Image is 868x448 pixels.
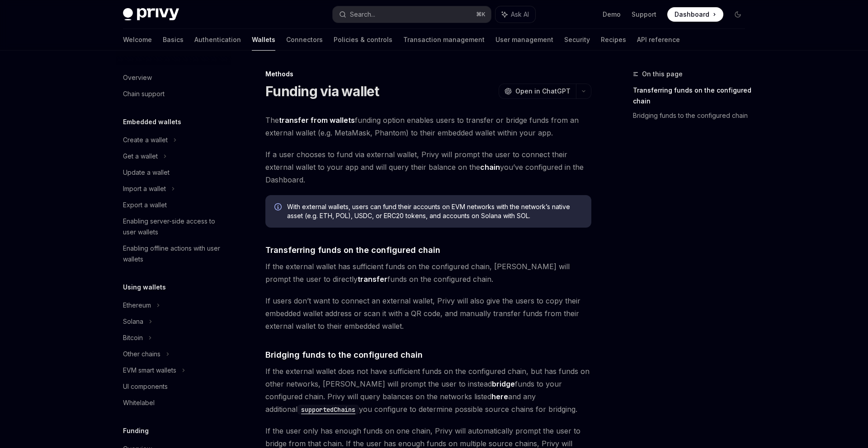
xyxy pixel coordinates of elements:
a: Basics [163,29,184,51]
a: API reference [637,29,680,51]
button: Toggle dark mode [731,7,745,22]
div: Import a wallet [123,183,166,194]
a: Security [564,29,590,51]
h5: Using wallets [123,282,166,293]
button: Ask AI [495,6,535,23]
svg: Info [274,203,283,212]
a: Demo [603,10,621,19]
h5: Embedded wallets [123,117,181,127]
a: Welcome [123,29,152,51]
div: Bitcoin [123,332,143,343]
span: On this page [642,69,683,79]
a: Connectors [286,29,323,51]
a: Wallets [252,29,275,51]
div: Enabling offline actions with user wallets [123,243,226,265]
span: Ask AI [511,10,529,19]
div: Solana [123,316,143,327]
div: Get a wallet [123,151,158,162]
a: Support [632,10,656,19]
a: Transferring funds on the configured chain [633,83,752,108]
a: Export a wallet [116,197,231,213]
a: Enabling server-side access to user wallets [116,213,231,240]
a: User management [495,29,553,51]
a: Policies & controls [334,29,392,51]
span: The funding option enables users to transfer or bridge funds from an external wallet (e.g. MetaMa... [265,114,591,139]
a: UI components [116,378,231,395]
div: Enabling server-side access to user wallets [123,216,226,238]
a: Bridging funds to the configured chain [633,108,752,123]
h5: Funding [123,425,149,436]
a: Recipes [601,29,626,51]
span: With external wallets, users can fund their accounts on EVM networks with the network’s native as... [287,202,582,220]
span: If the external wallet has sufficient funds on the configured chain, [PERSON_NAME] will prompt th... [265,260,591,285]
strong: bridge [492,379,515,388]
a: Update a wallet [116,164,231,181]
span: Bridging funds to the configured chain [265,349,423,361]
a: Overview [116,70,231,86]
span: If users don’t want to connect an external wallet, Privy will also give the users to copy their e... [265,294,591,332]
div: Update a wallet [123,167,170,178]
div: Methods [265,70,591,79]
a: Enabling offline actions with user wallets [116,240,231,267]
div: Whitelabel [123,397,155,408]
div: Chain support [123,89,165,99]
a: Transaction management [403,29,485,51]
a: Authentication [194,29,241,51]
a: Chain support [116,86,231,102]
span: Transferring funds on the configured chain [265,244,440,256]
div: Overview [123,72,152,83]
a: Dashboard [667,7,723,22]
a: chain [480,163,500,172]
button: Open in ChatGPT [499,84,576,99]
div: Search... [350,9,375,20]
h1: Funding via wallet [265,83,379,99]
div: Ethereum [123,300,151,311]
a: supportedChains [297,405,359,414]
code: supportedChains [297,405,359,415]
div: Create a wallet [123,135,168,145]
div: Other chains [123,349,160,359]
span: Dashboard [675,10,709,19]
img: dark logo [123,8,179,21]
button: Search...⌘K [333,6,491,23]
a: here [491,392,508,401]
a: Whitelabel [116,395,231,411]
span: If a user chooses to fund via external wallet, Privy will prompt the user to connect their extern... [265,148,591,186]
span: If the external wallet does not have sufficient funds on the configured chain, but has funds on o... [265,365,591,415]
div: EVM smart wallets [123,365,176,376]
div: UI components [123,381,168,392]
span: ⌘ K [476,11,486,18]
span: Open in ChatGPT [515,87,571,96]
strong: transfer [358,275,387,284]
div: Export a wallet [123,200,167,210]
strong: transfer from wallets [279,116,355,125]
